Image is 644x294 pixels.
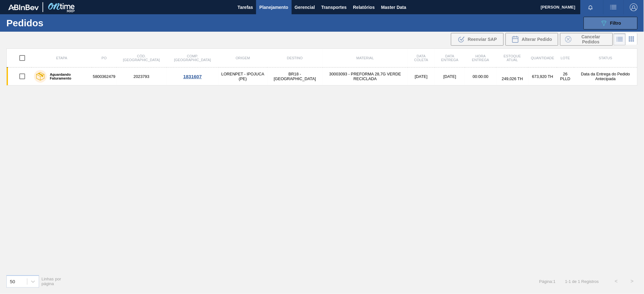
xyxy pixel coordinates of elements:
td: 30003093 - PREFORMA 28,7G VERDE RECICLADA [323,67,408,86]
span: Master Data [381,3,406,11]
span: Lote [561,56,570,60]
div: Cancelar Pedidos em Massa [560,33,613,46]
button: Cancelar Pedidos [560,33,613,46]
span: Transportes [321,3,347,11]
span: Origem [236,56,250,60]
img: Logout [630,3,638,11]
td: Data da Entrega do Pedido Antecipada [574,67,638,86]
span: Filtro [610,21,621,26]
div: 1831607 [168,74,218,79]
span: Linhas por página [42,277,61,286]
span: Status [599,56,612,60]
button: Notificações [581,3,601,12]
label: Aguardando Faturamento [47,73,89,80]
td: [DATE] [435,67,465,86]
span: Gerencial [295,3,315,11]
td: 673,920 TH [528,67,557,86]
div: Reenviar SAP [451,33,504,46]
span: Comp. [GEOGRAPHIC_DATA] [174,54,211,62]
td: 00:00:00 [465,67,496,86]
td: LORENPET - IPOJUCA (PE) [219,67,267,86]
img: userActions [610,3,617,11]
div: Visão em Cards [626,33,638,45]
span: Destino [287,56,303,60]
h1: Pedidos [6,19,102,27]
span: Data entrega [441,54,458,62]
span: Data coleta [414,54,428,62]
button: Filtro [584,17,638,29]
td: 5800362479 [92,67,116,86]
td: BR18 - [GEOGRAPHIC_DATA] [267,67,323,86]
td: 2023793 [116,67,167,86]
td: 26 PLLD [557,67,574,86]
span: Tarefas [238,3,253,11]
span: Etapa [56,56,67,60]
span: Hora Entrega [472,54,489,62]
span: Planejamento [259,3,288,11]
span: Cancelar Pedidos [574,34,608,44]
button: > [624,273,640,289]
span: Cód. [GEOGRAPHIC_DATA] [123,54,160,62]
span: Estoque atual [504,54,521,62]
span: Quantidade [531,56,554,60]
div: Alterar Pedido [506,33,558,46]
span: Alterar Pedido [522,37,552,42]
button: < [608,273,624,289]
span: 249,026 TH [502,76,523,81]
div: 50 [10,279,15,284]
span: Página : 1 [539,279,555,284]
span: Reenviar SAP [468,37,497,42]
div: Visão em Lista [614,33,626,45]
span: 1 - 1 de 1 Registros [565,279,599,284]
a: Aguardando Faturamento58003624792023793LORENPET - IPOJUCA (PE)BR18 - [GEOGRAPHIC_DATA]30003093 - ... [7,67,638,86]
td: [DATE] [408,67,435,86]
span: Material [356,56,374,60]
img: TNhmsLtSVTkK8tSr43FrP2fwEKptu5GPRR3wAAAABJRU5ErkJggg== [8,4,39,10]
span: Relatórios [353,3,375,11]
span: PO [102,56,107,60]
